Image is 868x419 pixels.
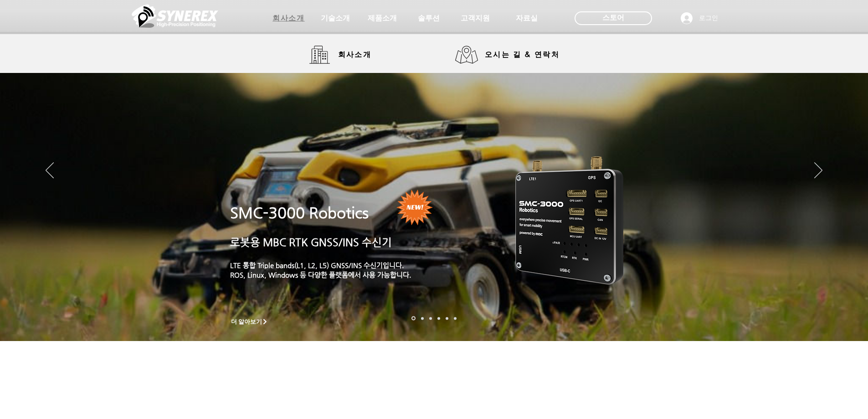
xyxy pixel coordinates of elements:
[227,316,272,327] a: 더 알아보기
[575,11,652,25] div: 스토어
[313,9,358,27] a: 기술소개
[516,14,538,23] span: 자료실
[230,204,369,222] a: SMC-3000 Robotics
[418,14,440,23] span: 솔루션
[503,143,637,295] img: KakaoTalk_20241224_155801212.png
[485,50,560,60] span: 오시는 길 & 연락처
[406,9,452,27] a: 솔루션
[455,46,567,64] a: 오시는 길 & 연락처
[338,50,372,60] span: 회사소개
[132,2,218,30] img: 씨너렉스_White_simbol_대지 1.png
[368,14,397,23] span: 제품소개
[696,14,721,23] span: 로그인
[602,13,624,23] span: 스토어
[763,380,868,419] iframe: Wix Chat
[429,317,432,320] a: 측량 IoT
[309,46,378,64] a: 회사소개
[360,9,405,27] a: 제품소개
[409,316,459,321] nav: 슬라이드
[454,317,457,320] a: 정밀농업
[230,236,392,248] a: 로봇용 MBC RTK GNSS/INS 수신기
[674,10,724,27] button: 로그인
[452,9,498,27] a: 고객지원
[230,271,411,279] a: ROS, Linux, Windows 등 다양한 플랫폼에서 사용 가능합니다.
[321,14,350,23] span: 기술소개
[231,318,262,326] span: 더 알아보기
[446,317,448,320] a: 로봇
[266,9,312,27] a: 회사소개
[272,14,304,23] span: 회사소개
[46,162,54,180] button: 이전
[411,316,416,321] a: 로봇- SMC 2000
[421,317,424,320] a: 드론 8 - SMC 2000
[504,9,550,27] a: 자료실
[461,14,490,23] span: 고객지원
[814,162,822,180] button: 다음
[230,261,404,269] a: LTE 통합 Triple bands(L1, L2, L5) GNSS/INS 수신기입니다.
[437,317,440,320] a: 자율주행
